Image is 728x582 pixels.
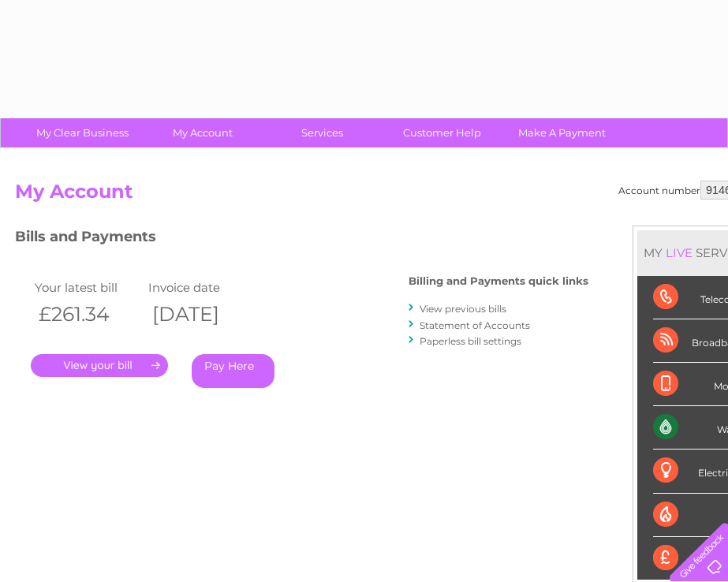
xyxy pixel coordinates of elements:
[409,275,588,287] h4: Billing and Payments quick links
[497,118,627,147] a: Make A Payment
[144,298,258,330] th: [DATE]
[420,335,521,347] a: Paperless bill settings
[377,118,507,147] a: Customer Help
[31,277,144,298] td: Your latest bill
[420,303,506,315] a: View previous bills
[144,277,258,298] td: Invoice date
[257,118,387,147] a: Services
[17,118,147,147] a: My Clear Business
[137,118,267,147] a: My Account
[31,298,144,330] th: £261.34
[15,226,588,253] h3: Bills and Payments
[31,354,168,377] a: .
[192,354,274,388] a: Pay Here
[663,245,696,260] div: LIVE
[420,319,530,331] a: Statement of Accounts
